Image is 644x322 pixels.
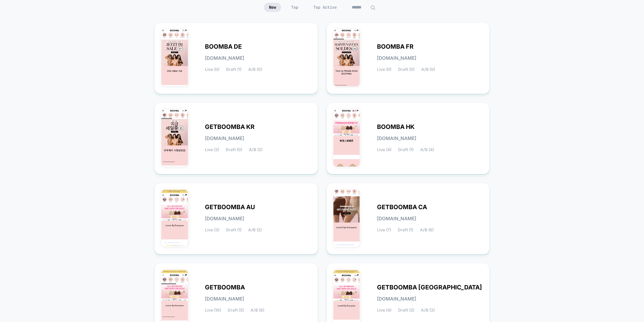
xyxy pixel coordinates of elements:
img: BOOMBA_FR [333,29,360,86]
span: [DOMAIN_NAME] [377,216,416,221]
span: A/B (2) [249,147,262,152]
span: A/B (0) [421,67,435,72]
span: BOOMBA FR [377,44,414,49]
span: [DOMAIN_NAME] [205,296,244,301]
span: [DOMAIN_NAME] [377,56,416,60]
span: Top [286,3,303,12]
span: GETBOOMBA AU [205,205,255,210]
span: Live (4) [377,147,391,152]
span: [DOMAIN_NAME] [377,136,416,141]
span: A/B (6) [420,228,434,232]
span: New [264,3,281,12]
span: [DOMAIN_NAME] [205,56,244,60]
span: Draft (5) [228,308,244,313]
span: BOOMBA HK [377,125,415,129]
span: Draft (2) [398,308,414,313]
span: [DOMAIN_NAME] [205,136,244,141]
span: A/B (3) [421,308,435,313]
span: BOOMBA DE [205,44,242,49]
span: A/B (2) [248,228,262,232]
span: A/B (6) [251,308,264,313]
img: edit [370,5,375,10]
span: GETBOOMBA CA [377,205,427,210]
img: BOOMBA_DE [161,29,188,86]
span: [DOMAIN_NAME] [205,216,244,221]
img: GETBOOMBA_AU [161,190,188,247]
span: [DOMAIN_NAME] [377,296,416,301]
span: A/B (0) [248,67,262,72]
span: Top Active [308,3,342,12]
span: Draft (1) [398,147,414,152]
span: Live (10) [205,308,221,313]
span: Live (0) [377,67,391,72]
span: Draft (1) [398,228,413,232]
img: GETBOOMBA_KR [161,109,188,167]
span: GETBOOMBA KR [205,125,255,129]
span: A/B (4) [420,147,434,152]
img: BOOMBA_HK [333,109,360,167]
span: Draft (1) [226,228,241,232]
span: Draft (0) [226,147,242,152]
span: Live (7) [377,228,391,232]
span: Draft (1) [226,67,241,72]
span: GETBOOMBA [205,285,245,290]
img: GETBOOMBA_CA [333,190,360,247]
span: Live (4) [377,308,391,313]
span: Live (2) [205,147,219,152]
span: Live (0) [205,67,219,72]
span: Draft (0) [398,67,415,72]
span: GETBOOMBA [GEOGRAPHIC_DATA] [377,285,482,290]
span: Live (3) [205,228,219,232]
